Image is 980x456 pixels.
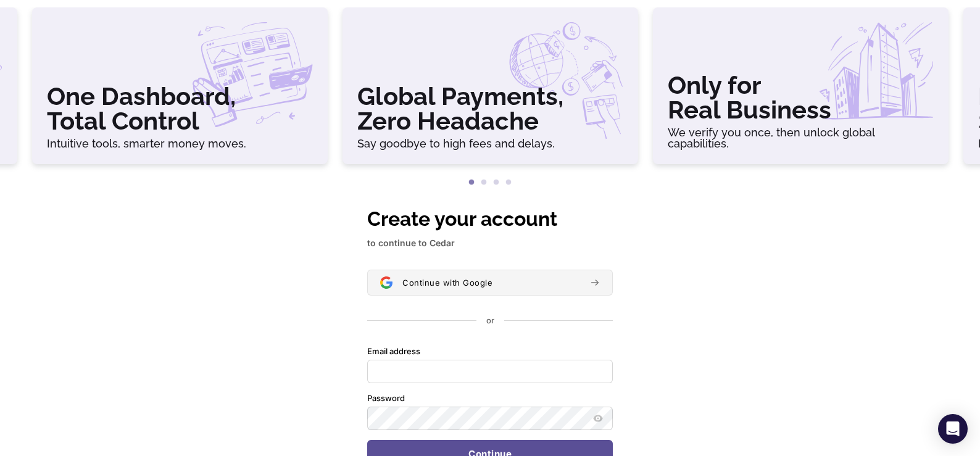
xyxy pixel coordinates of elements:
label: Password [367,393,405,404]
button: 3 [490,176,502,189]
button: 4 [502,176,515,189]
span: Continue with Google [402,278,492,288]
img: Sign in with Google [380,276,392,289]
h3: Only for Real Business [668,73,934,122]
div: Open Intercom Messenger [938,414,968,444]
p: to continue to Cedar [367,236,613,250]
h6: Intuitive tools, smarter money moves. [47,138,313,149]
p: or [486,315,494,326]
button: 1 [465,176,478,189]
h1: Create your account [367,204,613,234]
h3: Global Payments, Zero Headache [357,84,623,133]
h3: One Dashboard, Total Control [47,84,313,133]
h6: Say goodbye to high fees and delays. [357,138,623,149]
button: 2 [478,176,490,189]
h6: We verify you once, then unlock global capabilities. [668,127,934,149]
button: Show password [591,411,605,426]
label: Email address [367,346,420,357]
button: Sign in with GoogleContinue with Google [367,270,613,296]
